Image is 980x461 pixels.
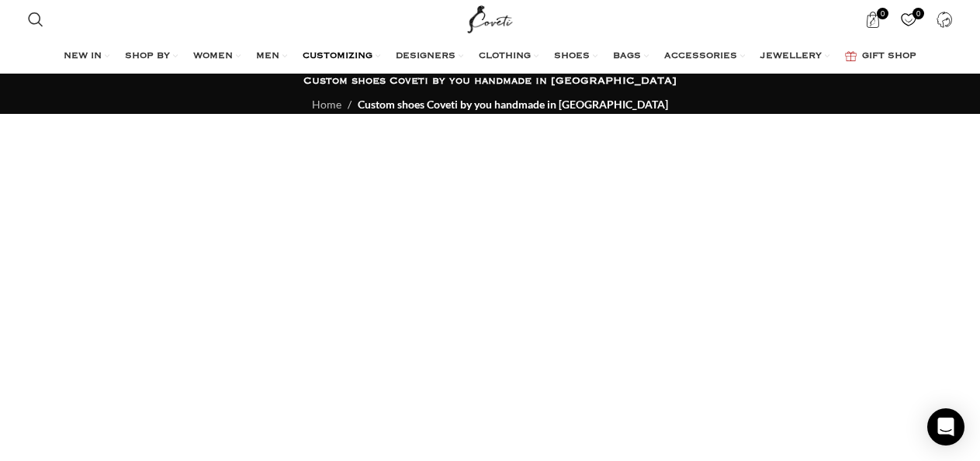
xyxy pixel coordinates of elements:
[464,12,516,25] a: Site logo
[857,4,889,35] a: 0
[760,41,829,72] a: JEWELLERY
[20,4,51,35] a: Search
[613,41,649,72] a: BAGS
[20,41,961,72] div: Main navigation
[664,50,737,63] span: ACCESSORIES
[64,41,109,72] a: NEW IN
[760,50,822,63] span: JEWELLERY
[303,50,372,63] span: CUSTOMIZING
[479,41,538,72] a: CLOTHING
[125,50,170,63] span: SHOP BY
[845,51,857,61] img: GiftBag
[845,41,916,72] a: GIFT SHOP
[256,41,287,72] a: MEN
[312,98,341,111] a: Home
[303,41,380,72] a: CUSTOMIZING
[303,74,677,88] h1: Custom shoes Coveti by you handmade in [GEOGRAPHIC_DATA]
[893,4,925,35] div: My Wishlist
[479,50,531,63] span: CLOTHING
[396,50,455,63] span: DESIGNERS
[664,41,745,72] a: ACCESSORIES
[912,8,924,19] span: 0
[358,98,668,111] span: Custom shoes Coveti by you handmade in [GEOGRAPHIC_DATA]
[877,8,888,19] span: 0
[193,41,241,72] a: WOMEN
[893,4,925,35] a: 0
[554,41,597,72] a: SHOES
[125,41,178,72] a: SHOP BY
[554,50,590,63] span: SHOES
[613,50,641,63] span: BAGS
[927,408,964,446] div: Open Intercom Messenger
[64,50,102,63] span: NEW IN
[256,50,279,63] span: MEN
[193,50,233,63] span: WOMEN
[862,50,916,63] span: GIFT SHOP
[396,41,463,72] a: DESIGNERS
